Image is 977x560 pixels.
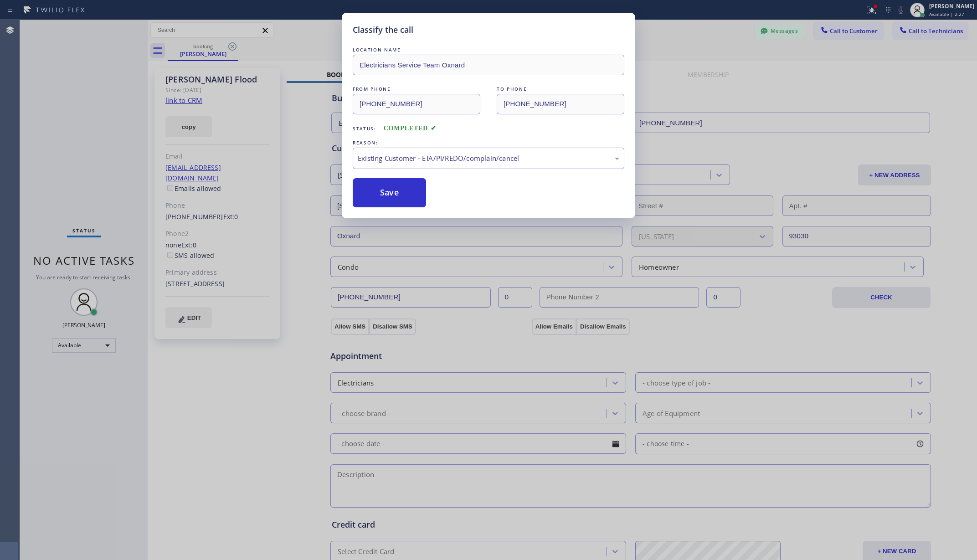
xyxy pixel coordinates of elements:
[353,125,376,132] span: Status:
[384,125,437,132] span: COMPLETED
[353,178,426,207] button: Save
[353,24,413,36] h5: Classify the call
[358,153,619,164] div: Existing Customer - ETA/PI/REDO/complain/cancel
[353,84,480,94] div: FROM PHONE
[497,94,624,114] input: To phone
[353,138,624,148] div: REASON:
[497,84,624,94] div: TO PHONE
[353,45,624,55] div: LOCATION NAME
[353,94,480,114] input: From phone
